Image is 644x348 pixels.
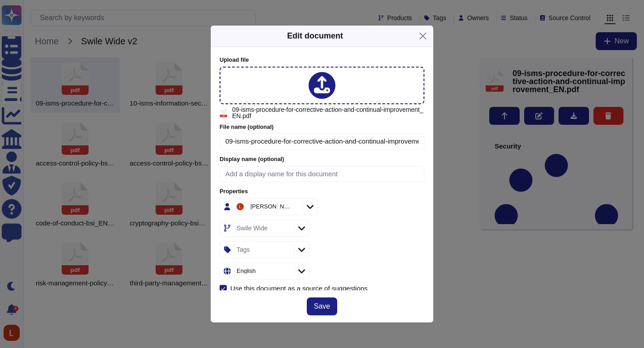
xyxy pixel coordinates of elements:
[237,268,256,274] div: English
[287,30,343,42] div: Edit document
[416,29,430,43] button: Close
[220,124,424,130] label: File name (optional)
[220,56,249,63] span: Upload file
[314,303,330,310] span: Save
[307,297,337,315] button: Save
[230,285,368,292] div: Use this document as a source of suggestions
[220,133,424,150] input: Filename with extension
[232,106,424,119] span: 09-isms-procedure-for-corrective-action-and-continual-improvement_EN.pdf
[220,157,424,162] label: Display name (optional)
[237,246,250,253] div: Tags
[250,204,292,209] div: [PERSON_NAME]
[237,225,267,231] div: Swile Wide
[220,166,424,182] input: Add a display name for this document
[237,203,244,210] img: user
[220,189,424,195] label: Properties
